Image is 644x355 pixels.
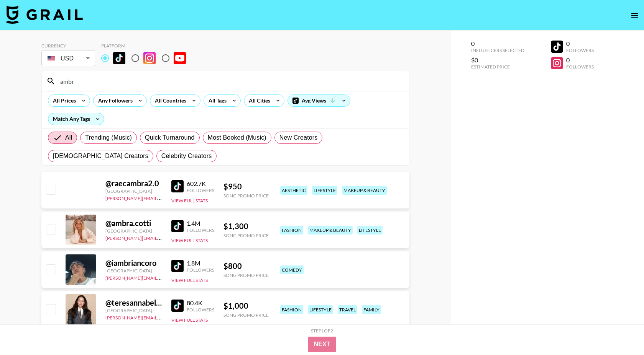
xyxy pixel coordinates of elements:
[145,133,195,142] span: Quick Turnaround
[171,220,184,232] img: TikTok
[223,312,269,318] div: Song Promo Price
[43,52,94,65] div: USD
[627,8,642,23] button: open drawer
[48,113,104,125] div: Match Any Tags
[113,52,125,64] img: TikTok
[171,260,184,272] img: TikTok
[187,180,214,187] div: 602.7K
[566,56,594,64] div: 0
[280,186,307,195] div: aesthetic
[471,47,524,53] div: Influencers Selected
[41,43,95,49] div: Currency
[471,56,524,64] div: $0
[471,64,524,70] div: Estimated Price
[171,300,184,312] img: TikTok
[280,305,303,314] div: fashion
[187,227,214,233] div: Followers
[187,299,214,307] div: 80.4K
[105,308,162,313] div: [GEOGRAPHIC_DATA]
[105,218,162,228] div: @ ambra.cotti
[53,151,148,161] span: [DEMOGRAPHIC_DATA] Creators
[150,95,188,106] div: All Countries
[105,274,219,281] a: [PERSON_NAME][EMAIL_ADDRESS][DOMAIN_NAME]
[471,40,524,47] div: 0
[357,226,383,234] div: lifestyle
[208,133,266,142] span: Most Booked (Music)
[566,47,594,53] div: Followers
[204,95,228,106] div: All Tags
[171,317,208,323] button: View Full Stats
[187,187,214,193] div: Followers
[48,95,77,106] div: All Prices
[223,221,269,231] div: $ 1,300
[566,40,594,47] div: 0
[279,133,318,142] span: New Creators
[171,198,208,204] button: View Full Stats
[244,95,272,106] div: All Cities
[308,305,333,314] div: lifestyle
[362,305,381,314] div: family
[223,272,269,278] div: Song Promo Price
[105,268,162,274] div: [GEOGRAPHIC_DATA]
[223,182,269,191] div: $ 950
[187,259,214,267] div: 1.8M
[187,220,214,227] div: 1.4M
[105,298,162,308] div: @ teresannabellambriana
[105,179,162,188] div: @ raecambra2.0
[223,261,269,271] div: $ 800
[338,305,357,314] div: travel
[105,228,162,234] div: [GEOGRAPHIC_DATA]
[171,277,208,283] button: View Full Stats
[280,226,303,234] div: fashion
[105,194,219,201] a: [PERSON_NAME][EMAIL_ADDRESS][DOMAIN_NAME]
[105,234,219,241] a: [PERSON_NAME][EMAIL_ADDRESS][DOMAIN_NAME]
[94,95,134,106] div: Any Followers
[171,180,184,192] img: TikTok
[143,52,156,64] img: Instagram
[308,337,337,352] button: Next
[161,151,212,161] span: Celebrity Creators
[606,317,635,346] iframe: Drift Widget Chat Controller
[187,307,214,313] div: Followers
[308,226,353,234] div: makeup & beauty
[85,133,132,142] span: Trending (Music)
[65,133,72,142] span: All
[342,186,387,195] div: makeup & beauty
[312,186,337,195] div: lifestyle
[174,52,186,64] img: YouTube
[280,265,304,274] div: comedy
[223,301,269,311] div: $ 1,000
[105,188,162,194] div: [GEOGRAPHIC_DATA]
[187,267,214,273] div: Followers
[56,75,404,87] input: Search by User Name
[223,193,269,199] div: Song Promo Price
[311,328,333,334] div: Step 1 of 2
[171,238,208,243] button: View Full Stats
[6,5,83,24] img: Grail Talent
[288,95,350,106] div: Avg Views
[566,64,594,70] div: Followers
[101,43,192,49] div: Platform
[223,233,269,238] div: Song Promo Price
[105,258,162,268] div: @ iambriancoro
[105,313,219,321] a: [PERSON_NAME][EMAIL_ADDRESS][DOMAIN_NAME]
